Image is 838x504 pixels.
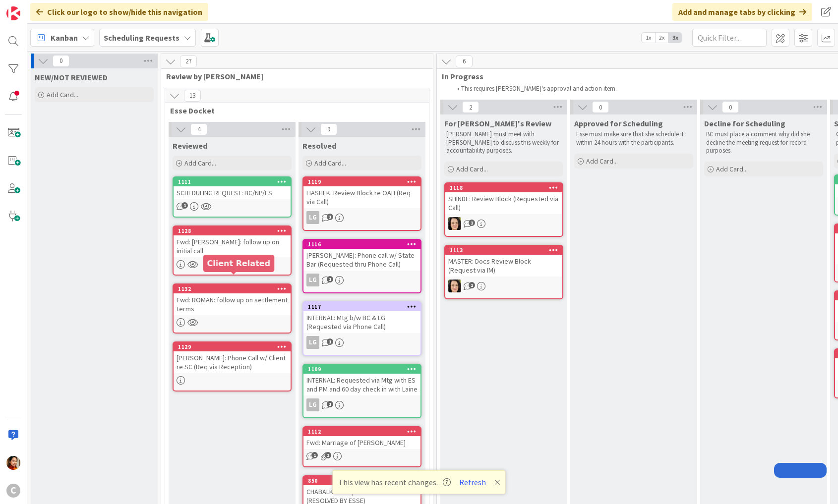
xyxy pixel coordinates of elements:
[166,71,420,81] span: Review by Esse
[338,476,451,488] span: This view has recent changes.
[308,303,420,310] div: 1117
[174,226,291,257] div: 1128Fwd: [PERSON_NAME]: follow up on initial call
[308,428,420,435] div: 1112
[574,118,663,128] span: Approved for Scheduling
[692,29,767,47] input: Quick Filter...
[174,342,291,351] div: 1129
[207,259,271,268] h5: Client Related
[184,90,201,102] span: 13
[53,55,69,67] span: 0
[446,130,561,155] p: [PERSON_NAME] must meet with [PERSON_NAME] to discuss this weekly for accountability purposes.
[174,293,291,315] div: Fwd: ROMAN: follow up on settlement terms
[456,56,473,67] span: 6
[303,398,420,411] div: LG
[308,477,420,484] div: 850
[174,186,291,199] div: SCHEDULING REQUEST: BC/NP/ES
[303,427,420,449] div: 1112Fwd: Marriage of [PERSON_NAME]
[303,177,420,208] div: 1119LIASHEK: Review Block re OAH (Req via Call)
[30,3,208,21] div: Click our logo to show/hide this navigation
[303,177,420,186] div: 1119
[456,165,488,173] span: Add Card...
[586,157,618,166] span: Add Card...
[445,192,562,214] div: SHINDE: Review Block (Requested via Call)
[303,365,420,395] div: 1109INTERNAL: Requested via Mtg with ES and PM and 60 day check in with Laine
[308,366,420,373] div: 1109
[303,427,420,436] div: 1112
[311,452,318,458] span: 1
[181,202,188,209] span: 1
[51,32,78,44] span: Kanban
[448,280,461,292] img: BL
[306,398,319,411] div: LG
[6,456,20,470] img: PM
[303,186,420,208] div: LIASHEK: Review Block re OAH (Req via Call)
[303,476,420,485] div: 850
[170,106,417,115] span: Esse Docket
[445,246,562,277] div: 1113MASTER: Docs Review Block (Request via IM)
[178,227,291,234] div: 1128
[672,3,812,21] div: Add and manage tabs by clicking
[303,249,420,271] div: [PERSON_NAME]: Phone call w/ State Bar (Requested thru Phone Call)
[327,401,333,407] span: 1
[327,276,333,282] span: 1
[174,235,291,257] div: Fwd: [PERSON_NAME]: follow up on initial call
[174,177,291,186] div: 1111
[445,255,562,277] div: MASTER: Docs Review Block (Request via IM)
[445,183,562,214] div: 1118SHINDE: Review Block (Requested via Call)
[306,274,319,286] div: LG
[184,159,216,168] span: Add Card...
[173,141,207,151] span: Reviewed
[178,178,291,185] div: 1111
[190,123,207,135] span: 4
[303,302,420,311] div: 1117
[47,90,78,99] span: Add Card...
[469,282,475,288] span: 1
[668,33,682,43] span: 3x
[35,72,108,82] span: NEW/NOT REVIEWED
[704,118,785,128] span: Decline for Scheduling
[104,33,180,43] b: Scheduling Requests
[576,130,691,147] p: Esse must make sure that she schedule it within 24 hours with the participants.
[469,220,475,226] span: 1
[462,101,479,113] span: 2
[327,214,333,220] span: 1
[178,343,291,350] div: 1129
[445,246,562,255] div: 1113
[445,183,562,192] div: 1118
[308,178,420,185] div: 1119
[314,159,346,168] span: Add Card...
[320,123,337,135] span: 9
[450,247,562,254] div: 1113
[308,241,420,248] div: 1116
[327,338,333,345] span: 1
[174,342,291,373] div: 1129[PERSON_NAME]: Phone Call w/ Client re SC (Req via Reception)
[6,6,20,20] img: Visit kanbanzone.com
[706,130,821,155] p: BC must place a comment why did she decline the meeting request for record purposes.
[448,217,461,230] img: BL
[303,211,420,224] div: LG
[174,351,291,373] div: [PERSON_NAME]: Phone Call w/ Client re SC (Req via Reception)
[306,336,319,349] div: LG
[450,184,562,191] div: 1118
[174,284,291,315] div: 1132Fwd: ROMAN: follow up on settlement terms
[456,476,489,489] button: Refresh
[722,101,739,113] span: 0
[174,177,291,199] div: 1111SCHEDULING REQUEST: BC/NP/ES
[445,217,562,230] div: BL
[655,33,668,43] span: 2x
[716,165,748,173] span: Add Card...
[174,226,291,235] div: 1128
[592,101,609,113] span: 0
[303,311,420,333] div: INTERNAL: Mtg b/w BC & LG (Requested via Phone Call)
[303,336,420,349] div: LG
[303,365,420,374] div: 1109
[445,280,562,292] div: BL
[325,452,331,458] span: 2
[178,285,291,292] div: 1132
[303,240,420,271] div: 1116[PERSON_NAME]: Phone call w/ State Bar (Requested thru Phone Call)
[180,56,197,67] span: 27
[174,284,291,293] div: 1132
[303,240,420,249] div: 1116
[303,302,420,333] div: 1117INTERNAL: Mtg b/w BC & LG (Requested via Phone Call)
[303,436,420,449] div: Fwd: Marriage of [PERSON_NAME]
